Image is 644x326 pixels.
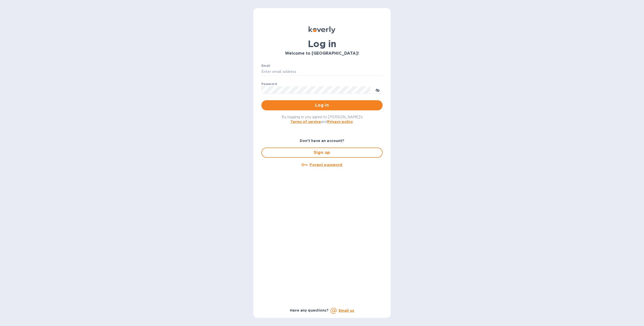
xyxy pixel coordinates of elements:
h1: Log in [261,38,383,49]
a: Privacy policy [327,120,353,124]
span: By logging in you agree to [PERSON_NAME]'s and . [282,115,363,124]
b: Don't have an account? [300,139,344,143]
a: Email us [339,309,354,313]
label: Password [261,83,277,86]
label: Email [261,64,270,67]
span: Log in [265,102,379,108]
button: toggle password visibility [373,85,383,95]
b: Have any questions? [290,308,329,312]
h3: Welcome to [GEOGRAPHIC_DATA]! [261,51,383,56]
input: Enter email address [261,68,383,76]
button: Log in [261,100,383,110]
u: Forgot password [310,163,342,167]
span: Sign up [266,150,378,156]
img: Koverly [309,26,335,33]
button: Sign up [261,148,383,158]
a: Terms of service [290,120,321,124]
